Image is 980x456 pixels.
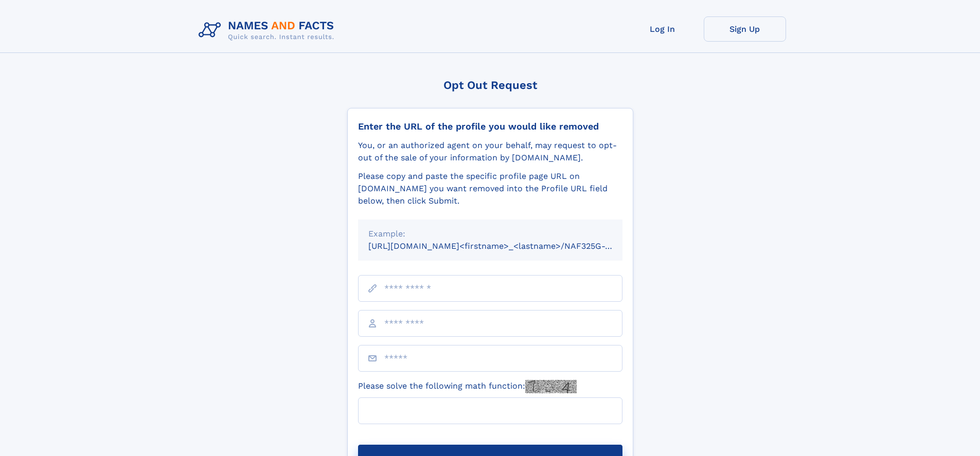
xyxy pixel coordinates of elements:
[358,121,622,132] div: Enter the URL of the profile you would like removed
[358,170,622,207] div: Please copy and paste the specific profile page URL on [DOMAIN_NAME] you want removed into the Pr...
[194,16,343,44] img: Logo Names and Facts
[347,79,633,92] div: Opt Out Request
[358,139,622,164] div: You, or an authorized agent on your behalf, may request to opt-out of the sale of your informatio...
[704,16,786,42] a: Sign Up
[368,228,612,240] div: Example:
[621,16,704,42] a: Log In
[358,380,577,393] label: Please solve the following math function:
[368,241,642,251] small: [URL][DOMAIN_NAME]<firstname>_<lastname>/NAF325G-xxxxxxxx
